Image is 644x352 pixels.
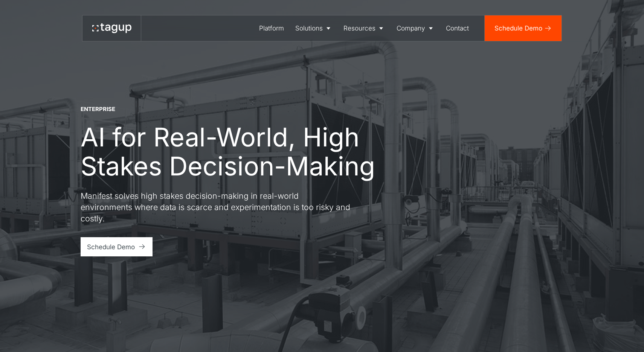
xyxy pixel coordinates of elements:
div: Contact [446,23,469,33]
a: Schedule Demo [485,15,562,41]
div: Schedule Demo [494,23,542,33]
div: Company [397,23,425,33]
a: Contact [441,15,475,41]
a: Platform [253,15,290,41]
a: Company [391,15,441,41]
a: Resources [338,15,391,41]
div: Resources [343,23,375,33]
div: ENTERPRISE [81,105,115,113]
div: Platform [259,23,284,33]
p: Manifest solves high stakes decision-making in real-world environments where data is scarce and e... [81,190,352,224]
div: Schedule Demo [87,242,135,252]
a: Solutions [290,15,338,41]
div: Solutions [295,23,323,33]
h1: AI for Real-World, High Stakes Decision-Making [81,123,397,181]
a: Schedule Demo [81,237,153,256]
